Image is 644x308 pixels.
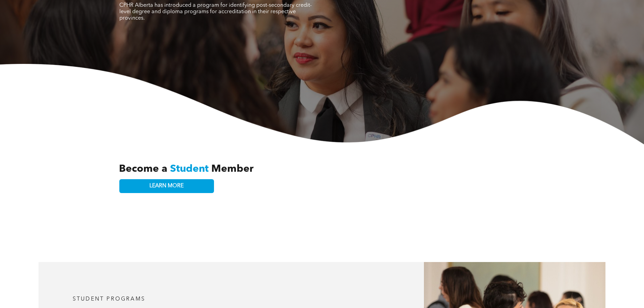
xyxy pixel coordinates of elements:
a: LEARN MORE [119,179,214,193]
span: Member [211,164,254,174]
span: CPHR Alberta has introduced a program for identifying post-secondary credit-level degree and dipl... [119,3,312,21]
span: student programs [73,297,145,302]
span: Student [170,164,209,174]
span: LEARN MORE [149,183,184,189]
span: Become a [119,164,167,174]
